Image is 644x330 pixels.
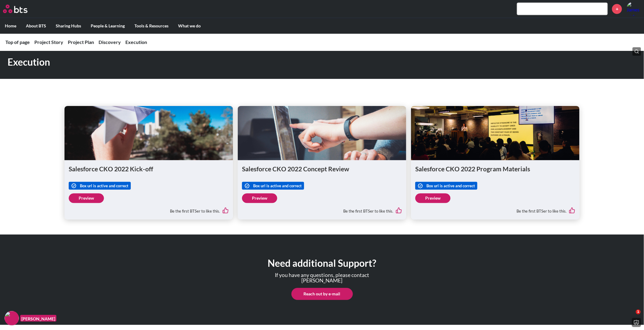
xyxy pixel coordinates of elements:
[80,183,128,188] span: Box url is active and correct
[99,39,121,45] a: Discovery
[426,183,475,188] span: Box url is active and correct
[627,2,641,16] a: Profile
[34,39,63,45] a: Project Story
[624,310,638,324] iframe: Intercom live chat
[3,5,27,13] img: BTS Logo
[86,18,130,34] label: People & Learning
[69,203,229,216] div: Be the first BTSer to like this.
[242,164,402,173] h1: Salesforce CKO 2022 Concept Review
[125,39,147,45] a: Execution
[415,203,575,216] div: Be the first BTSer to like this.
[253,183,302,188] span: Box url is active and correct
[51,18,86,34] label: Sharing Hubs
[3,5,39,13] a: Go home
[8,55,448,69] h1: Execution
[20,315,56,322] figcaption: [PERSON_NAME]
[69,193,104,203] a: Preview
[5,311,19,325] img: F
[5,39,30,45] a: Top of page
[69,164,229,173] h1: Salesforce CKO 2022 Kick-off
[242,203,402,216] div: Be the first BTSer to like this.
[415,164,575,173] h1: Salesforce CKO 2022 Program Materials
[415,193,451,203] a: Preview
[291,288,353,300] a: Reach out by e-mail
[627,2,641,16] img: James Blaker
[173,18,206,34] label: What we do
[130,18,173,34] label: Tools & Resources
[612,4,622,14] a: +
[636,310,641,314] span: 1
[21,18,51,34] label: About BTS
[242,193,277,203] a: Preview
[254,257,390,270] h1: Need additional Support?
[68,39,94,45] a: Project Plan
[268,272,377,283] p: If you have any questions, please contact [PERSON_NAME]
